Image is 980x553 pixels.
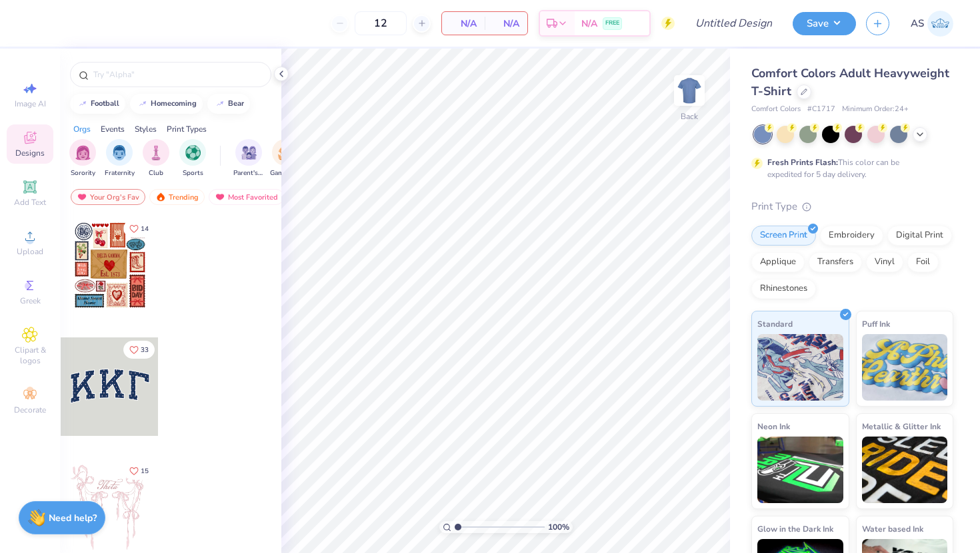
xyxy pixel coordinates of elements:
strong: Need help? [49,512,97,524]
span: N/A [493,17,519,31]
div: Back [681,110,698,122]
span: 15 [141,468,149,474]
span: Decorate [14,405,46,415]
img: most_fav.gif [77,192,87,202]
span: # C1717 [807,104,835,115]
div: Events [101,123,125,135]
div: Styles [135,123,157,135]
button: Like [123,341,155,359]
img: Neon Ink [757,437,843,503]
div: Rhinestones [751,279,816,299]
div: Screen Print [751,226,816,246]
img: trending.gif [155,192,166,202]
div: Embroidery [820,226,883,246]
div: Orgs [73,123,91,135]
input: – – [355,11,407,35]
span: Clipart & logos [7,345,53,366]
div: Print Types [167,123,207,135]
button: homecoming [130,94,203,114]
div: filter for Sports [179,139,206,178]
input: Untitled Design [685,10,783,37]
button: bear [207,94,250,114]
div: Foil [907,252,939,272]
img: Club Image [149,145,163,160]
div: filter for Sorority [69,139,96,178]
span: Sports [183,168,203,178]
button: filter button [69,139,96,178]
span: Sorority [71,168,95,178]
img: most_fav.gif [215,192,225,202]
span: Fraternity [105,168,135,178]
span: 14 [141,226,149,232]
div: filter for Parent's Weekend [233,139,264,178]
span: Designs [15,148,45,158]
span: Comfort Colors [751,104,801,115]
span: Water based Ink [862,522,923,536]
span: Game Day [270,168,301,178]
span: Club [149,168,163,178]
img: Sports Image [185,145,201,160]
img: Sorority Image [75,145,91,160]
div: Transfers [809,252,862,272]
div: Your Org's Fav [71,189,145,205]
div: Vinyl [866,252,903,272]
div: homecoming [151,100,197,107]
span: AS [911,16,924,31]
span: Metallic & Glitter Ink [862,419,941,433]
button: filter button [143,139,169,178]
span: FREE [605,19,619,28]
button: Like [123,462,155,480]
img: trend_line.gif [215,100,225,108]
span: 33 [141,347,149,353]
img: Metallic & Glitter Ink [862,437,948,503]
img: Ayla Schmanke [927,11,953,37]
span: Neon Ink [757,419,790,433]
a: AS [911,11,953,37]
img: trend_line.gif [77,100,88,108]
input: Try "Alpha" [92,68,263,81]
button: Like [123,220,155,238]
div: football [91,100,119,107]
button: football [70,94,125,114]
img: Standard [757,334,843,401]
img: Back [676,77,703,104]
div: Digital Print [887,226,952,246]
span: Puff Ink [862,317,890,331]
div: filter for Game Day [270,139,301,178]
button: filter button [179,139,206,178]
span: Parent's Weekend [233,168,264,178]
button: filter button [270,139,301,178]
div: bear [228,100,244,107]
img: Fraternity Image [112,145,127,160]
span: Standard [757,317,793,331]
span: Add Text [14,197,46,208]
div: Trending [149,189,205,205]
button: filter button [105,139,135,178]
div: Print Type [751,199,953,214]
img: Parent's Weekend Image [241,145,257,160]
span: Minimum Order: 24 + [842,104,909,115]
span: Greek [20,295,41,306]
div: Applique [751,252,805,272]
div: filter for Fraternity [105,139,135,178]
img: trend_line.gif [137,100,148,108]
div: Most Favorited [209,189,284,205]
button: Save [793,12,856,35]
img: Game Day Image [278,145,293,160]
img: Puff Ink [862,334,948,401]
div: filter for Club [143,139,169,178]
span: N/A [450,17,477,31]
span: 100 % [548,521,569,533]
button: filter button [233,139,264,178]
strong: Fresh Prints Flash: [767,157,838,168]
span: N/A [581,17,597,31]
span: Upload [17,246,43,257]
span: Glow in the Dark Ink [757,522,833,536]
span: Image AI [15,98,46,109]
span: Comfort Colors Adult Heavyweight T-Shirt [751,65,949,99]
div: This color can be expedited for 5 day delivery. [767,156,931,180]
